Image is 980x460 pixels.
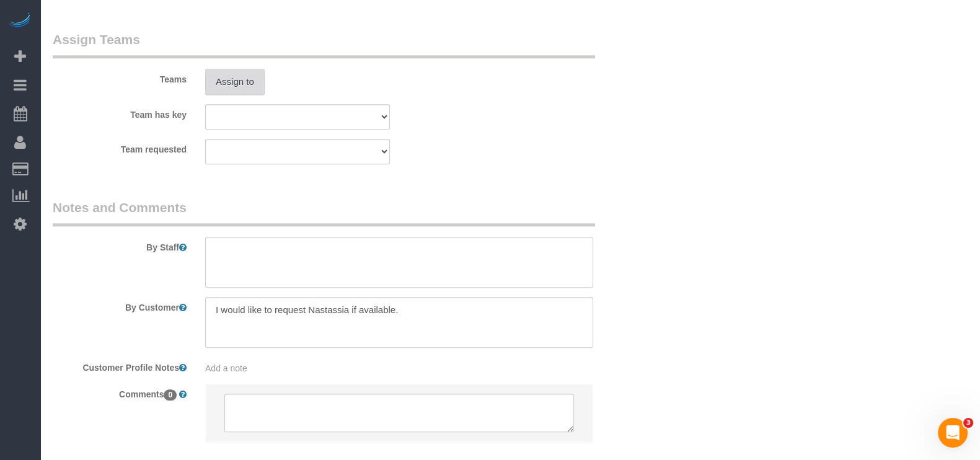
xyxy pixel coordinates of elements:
[43,104,196,121] label: Team has key
[43,384,196,400] label: Comments
[164,389,177,400] span: 0
[205,69,265,95] button: Assign to
[53,198,595,226] legend: Notes and Comments
[205,363,247,373] span: Add a note
[938,418,968,448] iframe: Intercom live chat
[43,237,196,254] label: By Staff
[7,12,32,30] img: Automaid Logo
[43,297,196,314] label: By Customer
[963,418,973,428] span: 3
[43,69,196,86] label: Teams
[53,30,595,58] legend: Assign Teams
[43,139,196,156] label: Team requested
[43,357,196,374] label: Customer Profile Notes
